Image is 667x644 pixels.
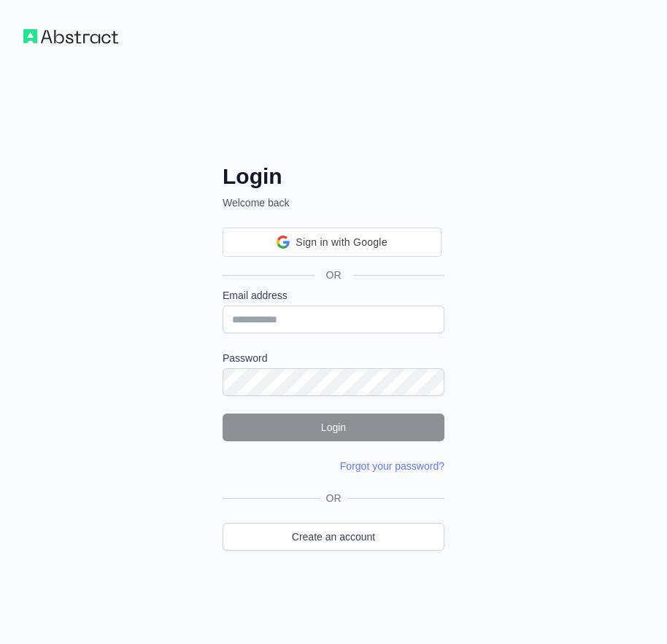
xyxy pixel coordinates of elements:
[223,228,442,257] div: Sign in with Google
[315,268,353,282] span: OR
[296,235,387,250] span: Sign in with Google
[320,491,347,505] span: OR
[23,29,118,44] img: Workflow
[223,288,444,303] label: Email address
[340,460,444,472] a: Forgot your password?
[223,351,444,365] label: Password
[223,195,444,210] p: Welcome back
[223,163,444,190] h2: Login
[223,523,444,551] a: Create an account
[223,414,444,441] button: Login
